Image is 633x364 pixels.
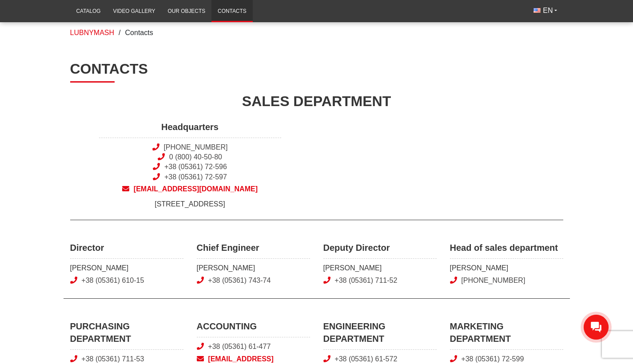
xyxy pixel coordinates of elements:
[70,241,183,259] span: Director
[208,277,271,284] a: +38 (05361) 743-74
[70,320,183,350] span: PURCHASING DEPARTMENT
[461,277,525,284] a: [PHONE_NUMBER]
[99,184,281,194] a: [EMAIL_ADDRESS][DOMAIN_NAME]
[461,355,524,363] a: +38 (05361) 72-599
[197,263,310,273] span: [PERSON_NAME]
[99,199,281,209] span: [STREET_ADDRESS]
[70,263,183,273] span: [PERSON_NAME]
[169,153,222,161] a: 0 (800) 40-50-80
[533,8,541,13] img: English
[107,3,162,20] a: Video gallery
[70,3,107,20] a: Catalog
[323,241,437,259] span: Deputy Director
[99,121,281,138] span: Headquarters
[334,355,397,363] a: +38 (05361) 61-572
[527,3,563,19] button: EN
[164,163,227,170] a: +38 (05361) 72-596
[162,3,212,20] a: Our objects
[125,29,153,36] span: Contacts
[119,29,120,36] span: /
[197,241,310,259] span: Chief Engineer
[197,320,310,337] span: ACCOUNTING
[70,29,115,36] a: LUBNYMASH
[543,6,553,16] span: EN
[323,263,437,273] span: [PERSON_NAME]
[81,355,144,363] a: +38 (05361) 711-53
[164,173,227,181] a: +38 (05361) 72-597
[334,277,397,284] a: +38 (05361) 711-52
[211,3,253,20] a: Contacts
[450,263,563,273] span: [PERSON_NAME]
[81,277,144,284] a: +38 (05361) 610-15
[450,320,563,350] span: MARKETING DEPARTMENT
[450,241,563,259] span: Head of sales department
[70,60,563,83] h1: Contacts
[163,143,227,151] a: [PHONE_NUMBER]
[70,91,563,111] div: SALES DEPARTMENT
[323,320,437,350] span: ENGINEERING DEPARTMENT
[208,343,271,350] a: +38 (05361) 61-477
